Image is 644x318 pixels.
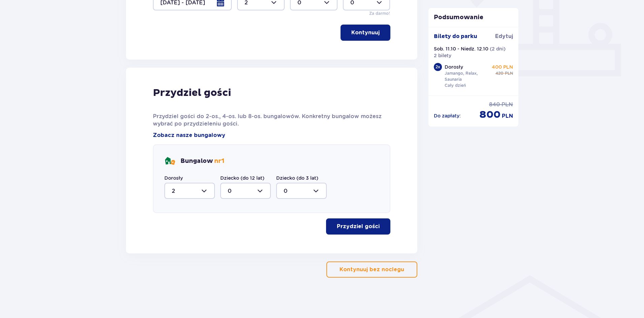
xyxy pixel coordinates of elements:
p: Przydziel gości do 2-os., 4-os. lub 8-os. bungalowów. Konkretny bungalow możesz wybrać po przydzi... [153,113,390,128]
p: Sob. 11.10 - Niedz. 12.10 [434,45,488,52]
p: Podsumowanie [428,13,519,22]
p: Za darmo! [369,10,390,16]
p: ( 2 dni ) [490,45,506,52]
p: Bungalow [181,157,224,165]
p: Dorosły [445,64,463,70]
div: 2 x [434,63,442,71]
label: Dziecko (do 3 lat) [276,175,318,181]
p: Cały dzień [445,82,466,89]
p: 400 PLN [492,64,513,70]
img: bungalows Icon [164,156,175,167]
p: Do zapłaty : [434,112,461,119]
span: 840 [489,101,500,108]
span: 420 [495,70,504,76]
label: Dorosły [164,175,183,181]
p: Bilety do parku [434,33,477,40]
span: 800 [479,108,501,121]
p: Kontynuuj [351,29,380,36]
p: Przydziel gości [337,223,380,230]
p: 2 bilety [434,52,451,59]
a: Zobacz nasze bungalowy [153,132,225,139]
span: PLN [502,101,513,108]
button: Przydziel gości [326,218,390,235]
p: Jamango, Relax, Saunaria [445,70,491,82]
button: Kontynuuj [341,25,390,41]
label: Dziecko (do 12 lat) [220,175,264,181]
p: Kontynuuj bez noclegu [340,266,404,273]
span: PLN [502,112,513,120]
span: nr 1 [214,157,224,165]
p: Przydziel gości [153,86,231,99]
span: Edytuj [495,33,513,40]
button: Kontynuuj bez noclegu [326,261,417,278]
span: PLN [505,70,513,76]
